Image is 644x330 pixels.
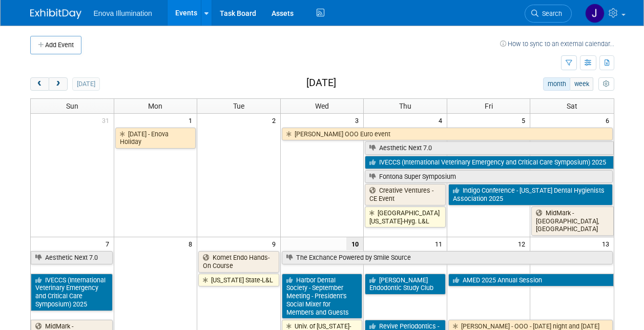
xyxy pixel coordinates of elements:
span: 31 [101,114,114,127]
span: 6 [605,114,614,127]
button: Add Event [30,36,81,54]
span: Sat [567,102,577,110]
h2: [DATE] [306,77,336,89]
span: Fri [485,102,493,110]
a: Aesthetic Next 7.0 [365,141,613,155]
a: IVECCS (International Veterinary Emergency and Critical Care Symposium) 2025 [365,156,613,169]
button: myCustomButton [598,77,614,91]
span: Sun [66,102,78,110]
img: JeffD Dyll [585,4,605,23]
span: 4 [438,114,447,127]
a: Indigo Conference - [US_STATE] Dental Hygienists Association 2025 [448,184,613,205]
button: prev [30,77,49,91]
a: Aesthetic Next 7.0 [31,251,113,264]
a: Creative Ventures - CE Event [365,184,446,205]
span: Wed [315,102,329,110]
span: Mon [148,102,162,110]
span: Search [538,10,562,17]
span: 8 [188,237,197,250]
a: [PERSON_NAME] Endodontic Study Club [365,274,446,295]
span: Tue [233,102,244,110]
a: The Exchance Powered by Smile Source [282,251,613,264]
a: IVECCS (International Veterinary Emergency and Critical Care Symposium) 2025 [31,274,113,311]
a: Search [525,5,572,23]
span: 12 [517,237,530,250]
span: Enova Illumination [94,9,152,17]
a: Komet Endo Hands-On Course [198,251,279,272]
a: MidMark - [GEOGRAPHIC_DATA], [GEOGRAPHIC_DATA] [531,207,613,236]
span: 3 [354,114,363,127]
span: 11 [434,237,447,250]
a: [GEOGRAPHIC_DATA][US_STATE]-Hyg. L&L [365,207,446,228]
a: [US_STATE] State-L&L [198,274,279,287]
a: [DATE] - Enova Holiday [115,128,196,149]
a: How to sync to an external calendar... [500,40,614,48]
button: next [49,77,68,91]
button: week [570,77,593,91]
a: Fontona Super Symposium [365,170,612,183]
button: month [543,77,570,91]
img: ExhibitDay [30,9,81,19]
span: 13 [601,237,614,250]
span: 5 [521,114,530,127]
button: [DATE] [72,77,99,91]
span: 9 [271,237,280,250]
span: 10 [346,237,363,250]
a: Harbor Dental Society - September Meeting - President’s Social Mixer for Members and Guests [282,274,363,319]
span: 2 [271,114,280,127]
a: AMED 2025 Annual Session [448,274,614,287]
span: 1 [188,114,197,127]
span: Thu [399,102,411,110]
i: Personalize Calendar [603,81,610,88]
a: [PERSON_NAME] OOO Euro event [282,128,613,141]
span: 7 [105,237,114,250]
